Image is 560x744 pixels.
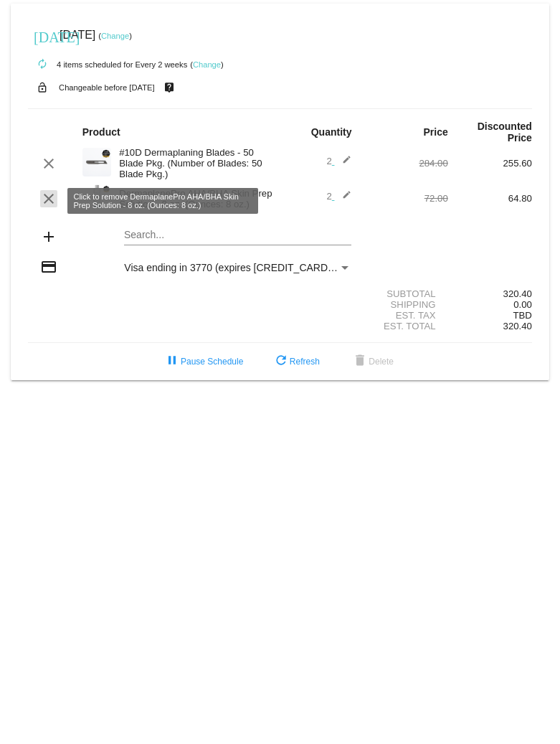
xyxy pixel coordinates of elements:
[351,353,369,370] mat-icon: delete
[364,158,448,169] div: 284.00
[34,78,51,97] mat-icon: lock_open
[272,353,290,370] mat-icon: refresh
[59,83,155,92] small: Changeable before [DATE]
[261,349,331,375] button: Refresh
[513,299,532,310] span: 0.00
[503,321,532,331] span: 320.40
[101,32,129,40] a: Change
[364,288,448,299] div: Subtotal
[193,60,221,69] a: Change
[311,126,352,138] strong: Quantity
[82,183,111,212] img: Cart-Images-24.png
[351,357,394,367] span: Delete
[161,78,178,97] mat-icon: live_help
[28,60,187,69] small: 4 items scheduled for Every 2 weeks
[40,228,57,245] mat-icon: add
[424,126,448,138] strong: Price
[124,262,351,273] mat-select: Payment Method
[478,121,532,143] strong: Discounted Price
[98,32,132,40] small: ( )
[163,353,181,370] mat-icon: pause
[326,191,351,202] span: 2
[448,288,532,299] div: 320.40
[163,357,243,367] span: Pause Schedule
[152,349,255,375] button: Pause Schedule
[40,155,57,172] mat-icon: clear
[112,147,280,179] div: #10D Dermaplaning Blades - 50 Blade Pkg. (Number of Blades: 50 Blade Pkg.)
[124,230,351,241] input: Search...
[190,60,224,69] small: ( )
[334,190,351,207] mat-icon: edit
[40,190,57,207] mat-icon: clear
[340,349,405,375] button: Delete
[272,357,320,367] span: Refresh
[334,155,351,172] mat-icon: edit
[364,299,448,310] div: Shipping
[364,193,448,204] div: 72.00
[40,258,57,276] mat-icon: credit_card
[82,126,120,138] strong: Product
[448,193,532,204] div: 64.80
[82,148,111,176] img: dermaplanepro-10d-dermaplaning-blade-close-up.png
[448,158,532,169] div: 255.60
[34,56,51,73] mat-icon: autorenew
[364,321,448,331] div: Est. Total
[326,156,351,166] span: 2
[112,188,280,209] div: DermaplanePro AHA/BHA Skin Prep Solution - 8 oz. (Ounces: 8 oz.)
[124,262,364,273] span: Visa ending in 3770 (expires [CREDIT_CARD_DATA])
[34,27,51,44] mat-icon: [DATE]
[513,310,532,321] span: TBD
[364,310,448,321] div: Est. Tax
